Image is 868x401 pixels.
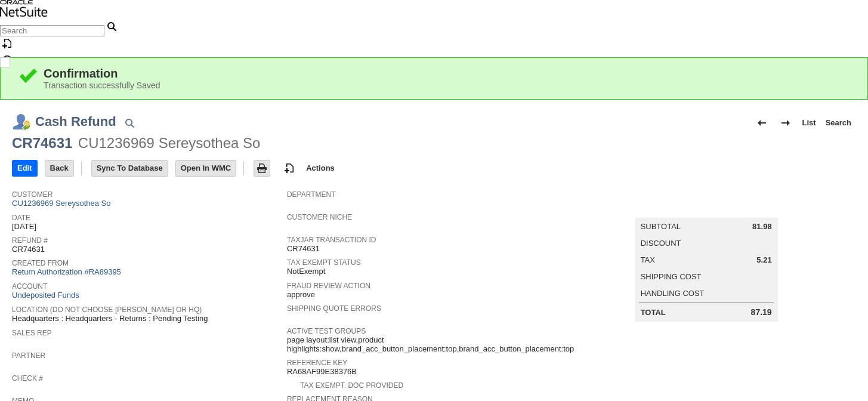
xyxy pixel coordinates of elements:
a: Shipping Quote Errors [287,304,381,313]
input: Back [45,161,73,176]
a: Return Authorization #RA89395 [12,267,121,276]
img: Next [779,116,793,130]
span: CR74631 [287,244,320,254]
span: 5.21 [756,255,771,265]
img: Quick Find [122,116,137,130]
span: RA68AF99E38376B [287,367,357,377]
img: Print [255,161,269,175]
a: Search [821,113,856,132]
a: Customer Niche [287,213,352,221]
span: Headquarters : Headquarters - Returns : Pending Testing [12,314,208,323]
img: Previous [755,116,769,130]
a: Department [287,190,336,199]
caption: Summary [635,199,778,218]
input: Edit [13,161,37,176]
a: Tax [641,255,655,264]
a: Actions [301,164,339,172]
a: Tax Exempt. Doc Provided [300,381,403,390]
a: Created From [12,259,69,267]
a: Undeposited Funds [12,291,79,300]
svg: Search [104,19,119,33]
a: List [798,113,821,132]
a: Reference Key [287,359,347,367]
span: [DATE] [12,222,36,232]
input: Open In WMC [176,161,236,176]
span: approve [287,290,315,300]
a: Discount [641,239,681,248]
input: Print [254,161,270,176]
a: TaxJar Transaction ID [287,236,376,244]
div: CR74631 [12,134,72,153]
a: Shipping Cost [641,272,702,281]
div: CU1236969 Sereysothea So [78,134,261,153]
span: NotExempt [287,267,325,276]
img: add-record.svg [282,161,296,175]
a: CU1236969 Sereysothea So [12,199,114,208]
span: 81.98 [752,222,772,232]
span: 87.19 [751,307,772,317]
a: Date [12,214,30,222]
h1: Cash Refund [35,112,116,131]
a: Active Test Groups [287,327,366,335]
a: Tax Exempt Status [287,258,361,267]
a: Customer [12,190,52,199]
a: Check # [12,374,43,383]
a: Fraud Review Action [287,282,370,290]
a: Sales Rep [12,329,52,337]
div: Confirmation [44,67,850,81]
a: Partner [12,351,45,360]
a: Handling Cost [641,289,705,298]
span: page layout:list view,product highlights:show,brand_acc_button_placement:top,brand_acc_button_pla... [287,335,574,354]
div: Transaction successfully Saved [44,81,850,90]
span: CR74631 [12,245,45,254]
a: Account [12,282,47,291]
a: Subtotal [641,222,681,231]
a: Total [641,308,666,317]
a: Refund # [12,236,48,245]
input: Sync To Database [92,161,168,176]
a: Location (Do Not choose [PERSON_NAME] or HQ) [12,306,202,314]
